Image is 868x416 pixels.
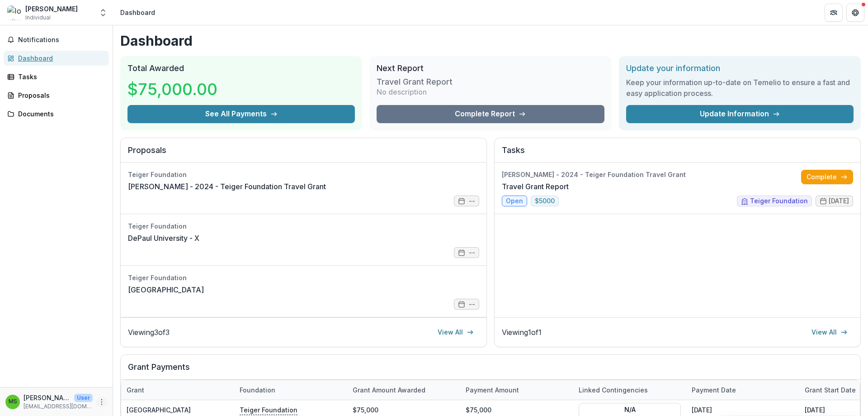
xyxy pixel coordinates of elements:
a: View All [432,325,479,339]
p: Teiger Foundation [240,405,297,415]
a: [PERSON_NAME] - 2024 - Teiger Foundation Travel Grant [128,181,326,192]
h2: Grant Payments [128,362,853,379]
button: Notifications [4,33,109,47]
div: Grant amount awarded [347,380,460,400]
button: More [96,397,107,407]
div: Linked Contingencies [573,380,686,400]
button: See All Payments [127,105,355,123]
h3: $75,000.00 [127,77,217,101]
a: Complete [801,170,853,184]
div: Grant [121,385,150,395]
h2: Total Awarded [127,63,355,73]
div: Payment Amount [460,380,573,400]
a: Tasks [4,69,109,84]
h2: Tasks [502,145,853,163]
p: Viewing 3 of 3 [128,327,170,338]
h1: Dashboard [120,33,861,49]
div: Linked Contingencies [573,385,653,395]
div: Grant start date [799,385,861,395]
p: No description [377,86,427,97]
div: Foundation [234,385,281,395]
div: Grant amount awarded [347,385,431,395]
a: Travel Grant Report [502,181,569,192]
nav: breadcrumb [117,6,159,19]
div: Dashboard [120,8,155,17]
a: Complete Report [377,105,604,123]
div: Foundation [234,380,347,400]
h2: Update your information [626,63,854,73]
h2: Proposals [128,145,479,163]
p: Viewing 1 of 1 [502,327,542,338]
p: [PERSON_NAME] [24,393,71,402]
a: DePaul University - X [128,233,199,244]
div: Melissa Steins [9,399,17,405]
div: Grant [121,380,234,400]
a: [GEOGRAPHIC_DATA] [128,284,204,295]
p: User [74,394,93,402]
a: [GEOGRAPHIC_DATA] [127,406,191,414]
div: Proposals [18,91,102,100]
a: Proposals [4,88,109,103]
h2: Next Report [377,63,604,73]
div: Documents [18,109,102,119]
div: Payment Amount [460,385,524,395]
a: Update Information [626,105,854,123]
span: Notifications [18,36,105,44]
div: Payment date [686,380,799,400]
a: View All [806,325,853,339]
a: Dashboard [4,51,109,66]
div: [PERSON_NAME] [25,4,78,14]
a: Documents [4,106,109,121]
h3: Keep your information up-to-date on Temelio to ensure a fast and easy application process. [626,77,854,99]
span: Individual [25,14,51,22]
button: Partners [825,4,843,22]
button: Get Help [846,4,864,22]
img: Ionit Behar [7,5,22,20]
h3: Travel Grant Report [377,77,453,87]
div: Payment date [686,385,741,395]
div: Tasks [18,72,102,81]
button: Open entity switcher [97,4,109,22]
div: Dashboard [18,53,102,63]
p: [EMAIL_ADDRESS][DOMAIN_NAME] [24,402,93,411]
